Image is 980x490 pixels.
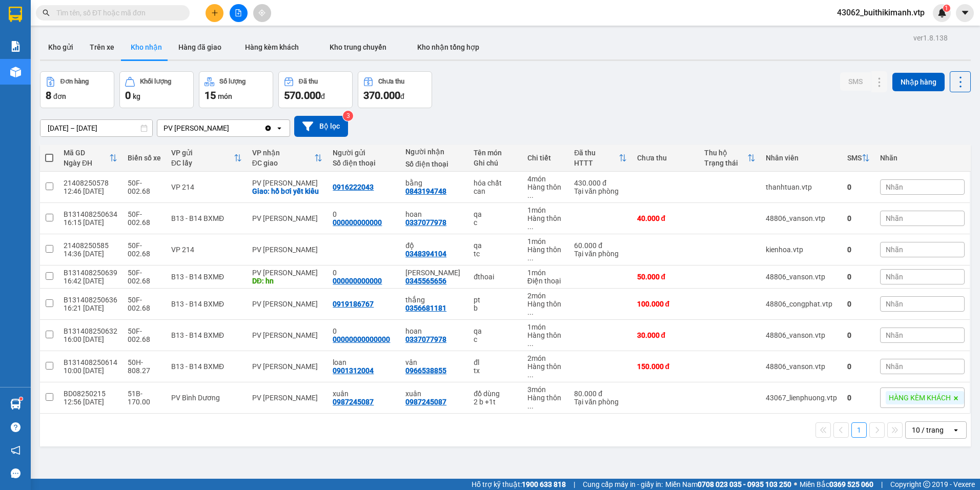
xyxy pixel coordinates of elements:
div: 51B-170.00 [128,390,161,406]
span: ... [527,308,534,316]
div: Người gửi [333,149,395,157]
div: 43067_lienphuong.vtp [766,394,837,402]
div: kienhoa.vtp [766,246,837,254]
th: Toggle SortBy [699,145,761,172]
div: hoan [405,210,463,218]
div: 16:21 [DATE] [64,304,117,312]
div: thắng [405,296,463,304]
div: Số điện thoại [333,159,395,167]
span: đ [400,92,404,100]
div: 12:46 [DATE] [64,187,117,195]
div: 21408250585 [64,241,117,250]
div: Biển số xe [128,154,161,162]
div: vân [405,358,463,366]
div: Chi tiết [527,154,564,162]
span: 1 [945,5,948,12]
span: notification [11,445,21,455]
div: 16:42 [DATE] [64,277,117,285]
div: 0 [847,362,870,371]
div: 0 [333,210,395,218]
div: xuân [333,390,395,398]
div: Điện thoại [527,277,564,285]
span: copyright [923,481,930,488]
img: icon-new-feature [937,8,947,17]
sup: 1 [943,5,950,12]
div: VP 214 [171,183,242,191]
div: 0348394104 [405,250,446,258]
button: Đơn hàng8đơn [40,71,114,108]
button: SMS [840,72,871,91]
span: message [11,468,21,478]
div: B131408250634 [64,210,117,218]
div: 10 / trang [912,425,944,435]
div: 0901312004 [333,366,374,375]
div: loan [333,358,395,366]
span: caret-down [961,8,970,17]
div: b [474,304,517,312]
span: ... [527,339,534,348]
div: B13 - B14 BXMĐ [171,273,242,281]
span: Nhãn [886,183,903,191]
div: c [474,218,517,227]
div: PV [PERSON_NAME] [252,331,323,339]
div: Số lượng [219,78,246,85]
input: Tìm tên, số ĐT hoặc mã đơn [56,7,177,18]
span: món [218,92,232,100]
div: Trạng thái [704,159,747,167]
div: 50F-002.68 [128,327,161,343]
th: Toggle SortBy [58,145,122,172]
div: 2 món [527,354,564,362]
div: 0 [847,273,870,281]
div: 0916222043 [333,183,374,191]
span: Cung cấp máy in - giấy in: [583,479,663,490]
span: Nhãn [886,214,903,222]
div: Hàng thông thường [527,362,564,379]
div: 12:56 [DATE] [64,398,117,406]
span: 370.000 [363,89,400,101]
div: can [474,187,517,195]
svg: Clear value [264,124,272,132]
div: PV [PERSON_NAME] [252,300,323,308]
div: Tại văn phòng [574,398,626,406]
div: Ghi chú [474,159,517,167]
div: 0987245087 [333,398,374,406]
div: Giao: hồ bơi yết kiêu [252,187,323,195]
div: ĐC lấy [171,159,234,167]
div: Tại văn phòng [574,187,626,195]
div: 48806_congphat.vtp [766,300,837,308]
div: B13 - B14 BXMĐ [171,214,242,222]
div: 0 [847,300,870,308]
div: 50F-002.68 [128,241,161,258]
span: Kho trung chuyển [330,43,386,51]
button: Khối lượng0kg [119,71,194,108]
span: 8 [46,89,51,101]
button: Số lượng15món [199,71,273,108]
div: VP 214 [171,246,242,254]
div: mr hoàng [405,269,463,277]
div: 1 món [527,269,564,277]
div: Hàng thông thường [527,331,564,348]
button: plus [206,4,223,22]
span: ⚪️ [794,482,797,486]
span: 570.000 [284,89,321,101]
div: Tại văn phòng [574,250,626,258]
span: HÀNG KÈM KHÁCH [889,393,951,402]
span: 43062_buithikimanh.vtp [829,6,933,19]
div: tc [474,250,517,258]
sup: 1 [19,397,23,400]
div: PV Bình Dương [171,394,242,402]
span: Miền Bắc [800,479,873,490]
div: VP nhận [252,149,315,157]
span: ... [527,222,534,231]
div: Hàng thông thường [527,300,564,316]
sup: 3 [343,111,353,121]
div: B131408250632 [64,327,117,335]
button: Đã thu570.000đ [278,71,353,108]
span: 0 [125,89,131,101]
div: 0 [333,327,395,335]
span: Nhãn [886,331,903,339]
div: 48806_vanson.vtp [766,331,837,339]
div: ver 1.8.138 [913,32,948,44]
div: c [474,335,517,343]
div: BD08250215 [64,390,117,398]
